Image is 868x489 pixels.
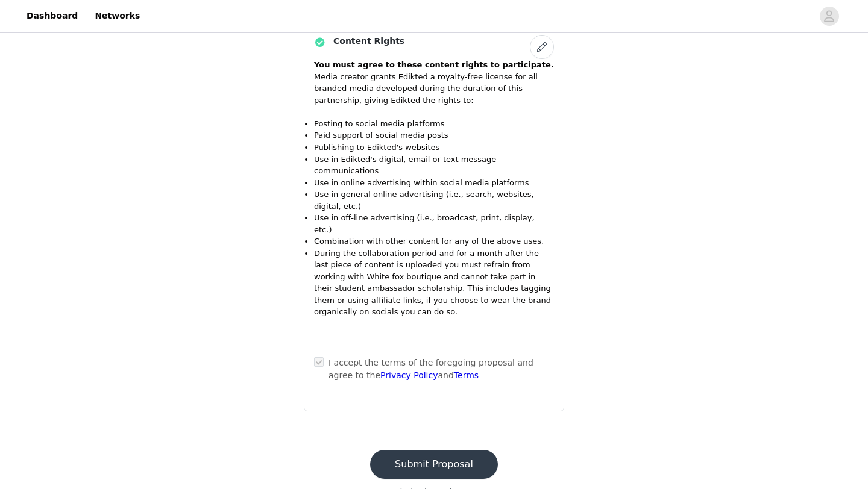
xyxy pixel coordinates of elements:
[823,7,835,26] div: avatar
[304,25,564,411] div: Content Rights
[87,2,147,30] a: Networks
[314,212,554,235] li: Use in off-line advertising (i.e., broadcast, print, display, etc.)
[314,71,554,107] p: Media creator grants Edikted a royalty-free license for all branded media developed during the du...
[19,2,85,30] a: Dashboard
[314,142,554,154] li: Publishing to Edikted's websites
[314,129,554,142] li: Paid support of social media posts
[314,235,554,248] li: Combination with other content for any of the above uses.
[380,370,438,380] a: Privacy Policy
[314,60,554,69] strong: You must agree to these content rights to participate.
[454,370,479,380] a: Terms
[314,177,554,189] li: Use in online advertising within social media platforms
[370,450,498,479] button: Submit Proposal
[329,357,554,382] p: I accept the terms of the foregoing proposal and agree to the and
[314,154,554,177] li: Use in Edikted's digital, email or text message communications
[314,118,554,130] li: Posting to social media platforms
[314,248,554,318] li: During the collaboration period and for a month after the last piece of content is uploaded you m...
[314,188,554,212] li: Use in general online advertising (i.e., search, websites, digital, etc.)
[333,35,404,48] h4: Content Rights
